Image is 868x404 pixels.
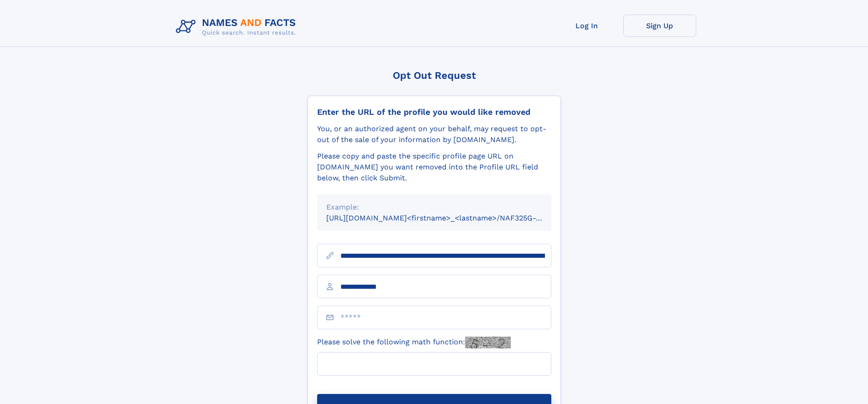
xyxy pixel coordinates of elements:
a: Log In [550,15,623,37]
div: Opt Out Request [308,70,561,81]
div: Example: [326,202,542,213]
a: Sign Up [623,15,696,37]
small: [URL][DOMAIN_NAME]<firstname>_<lastname>/NAF325G-xxxxxxxx [326,214,569,222]
div: Enter the URL of the profile you would like removed [317,107,551,117]
img: Logo Names and Facts [172,15,303,39]
div: You, or an authorized agent on your behalf, may request to opt-out of the sale of your informatio... [317,123,551,145]
div: Please copy and paste the specific profile page URL on [DOMAIN_NAME] you want removed into the Pr... [317,151,551,184]
label: Please solve the following math function: [317,337,511,348]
